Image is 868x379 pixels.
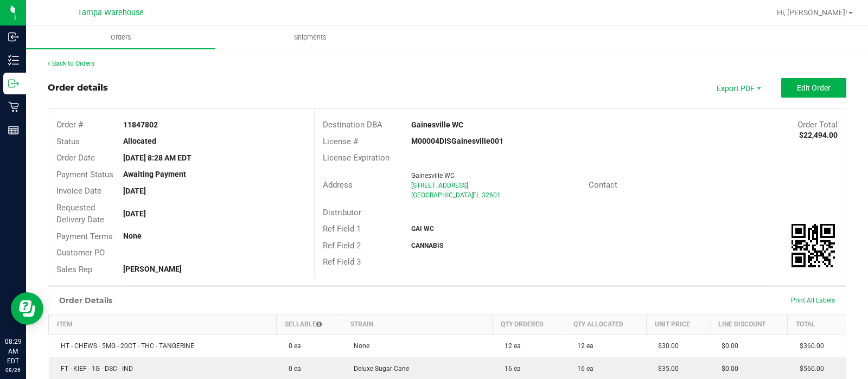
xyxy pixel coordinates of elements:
[323,241,361,250] span: Ref Field 2
[799,131,838,139] strong: $22,494.00
[797,83,831,92] span: Edit Order
[277,314,342,335] th: Sellable
[471,191,473,199] span: ,
[56,153,95,163] span: Order Date
[411,182,468,189] span: [STREET_ADDRESS]
[777,8,847,17] span: Hi, [PERSON_NAME]!
[792,224,835,267] img: Scan me!
[572,365,593,372] span: 16 ea
[705,78,770,98] li: Export PDF
[411,242,443,249] strong: CANNABIS
[96,33,146,42] span: Orders
[572,342,593,350] span: 12 ea
[791,297,835,304] span: Print All Labels
[11,292,43,325] iframe: Resource center
[794,365,824,372] span: $560.00
[123,120,158,129] strong: 11847802
[589,180,617,190] span: Contact
[283,365,301,372] span: 0 ea
[48,60,94,67] a: Back to Orders
[716,365,738,372] span: $0.00
[323,208,361,217] span: Distributor
[499,365,521,372] span: 16 ea
[5,366,21,374] p: 08/26
[499,342,521,350] span: 12 ea
[55,365,133,372] span: FT - KIEF - 1G - DSC - IND
[123,137,156,145] strong: Allocated
[5,337,21,366] p: 08:29 AM EDT
[411,191,474,199] span: [GEOGRAPHIC_DATA]
[56,232,113,241] span: Payment Terms
[482,191,501,199] span: 32601
[8,78,19,89] inline-svg: Outbound
[8,101,19,112] inline-svg: Retail
[123,209,146,218] strong: [DATE]
[215,26,405,49] a: Shipments
[653,342,679,350] span: $30.00
[8,55,19,66] inline-svg: Inventory
[323,137,358,146] span: License #
[123,265,182,273] strong: [PERSON_NAME]
[653,365,679,372] span: $35.00
[348,342,369,350] span: None
[123,232,142,240] strong: None
[781,78,846,98] button: Edit Order
[565,314,647,335] th: Qty Allocated
[59,296,112,305] h1: Order Details
[411,137,503,145] strong: M00004DISGainesville001
[493,314,565,335] th: Qty Ordered
[123,153,192,162] strong: [DATE] 8:28 AM EDT
[56,137,80,146] span: Status
[49,314,277,335] th: Item
[8,125,19,136] inline-svg: Reports
[123,170,186,178] strong: Awaiting Payment
[323,120,382,130] span: Destination DBA
[411,172,455,179] span: Gainesville WC
[26,26,215,49] a: Orders
[56,120,83,130] span: Order #
[48,81,108,94] div: Order details
[342,314,493,335] th: Strain
[323,257,361,267] span: Ref Field 3
[78,8,144,17] span: Tampa Warehouse
[323,153,390,163] span: License Expiration
[55,342,194,350] span: HT - CHEWS - 5MG - 20CT - THC - TANGERINE
[323,180,353,190] span: Address
[348,365,409,372] span: Deluxe Sugar Cane
[797,120,838,130] span: Order Total
[123,187,146,195] strong: [DATE]
[56,186,101,196] span: Invoice Date
[646,314,710,335] th: Unit Price
[792,224,835,267] qrcode: 11847802
[794,342,824,350] span: $360.00
[788,314,846,335] th: Total
[411,120,463,129] strong: Gainesville WC
[323,224,361,234] span: Ref Field 1
[279,33,341,42] span: Shipments
[473,191,480,199] span: FL
[56,170,113,179] span: Payment Status
[56,265,92,274] span: Sales Rep
[716,342,738,350] span: $0.00
[411,225,434,233] strong: GAI WC
[283,342,301,350] span: 0 ea
[56,248,105,258] span: Customer PO
[710,314,788,335] th: Line Discount
[8,31,19,42] inline-svg: Inbound
[56,203,104,225] span: Requested Delivery Date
